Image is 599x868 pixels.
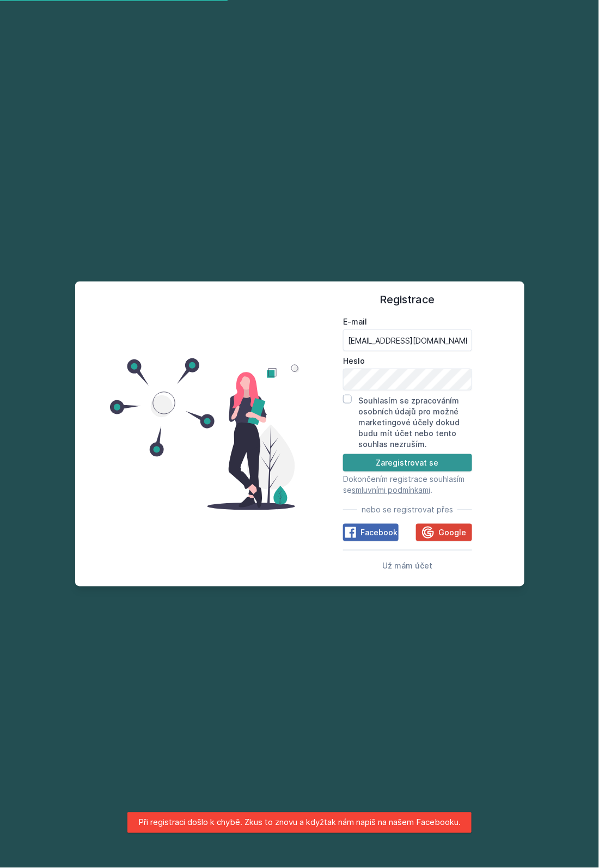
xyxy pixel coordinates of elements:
[343,524,399,541] button: Facebook
[362,504,453,515] span: nebo se registrovat přes
[382,561,432,571] span: Už mám účet
[358,396,460,449] label: Souhlasím se zpracováním osobních údajů pro možné marketingové účely dokud budu mít účet nebo ten...
[343,329,472,351] input: Tvoje e-mailová adresa
[352,485,430,494] a: smluvními podmínkami
[361,527,398,538] span: Facebook
[343,454,472,472] button: Zaregistrovat se
[438,527,466,538] span: Google
[343,291,472,308] h1: Registrace
[343,316,472,327] label: E-mail
[382,559,432,572] button: Už mám účet
[343,356,472,366] label: Heslo
[343,474,472,496] p: Dokončením registrace souhlasím se .
[127,812,472,833] div: Při registraci došlo k chybě. Zkus to znovu a kdyžtak nám napiš na našem Facebooku.
[416,524,472,541] button: Google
